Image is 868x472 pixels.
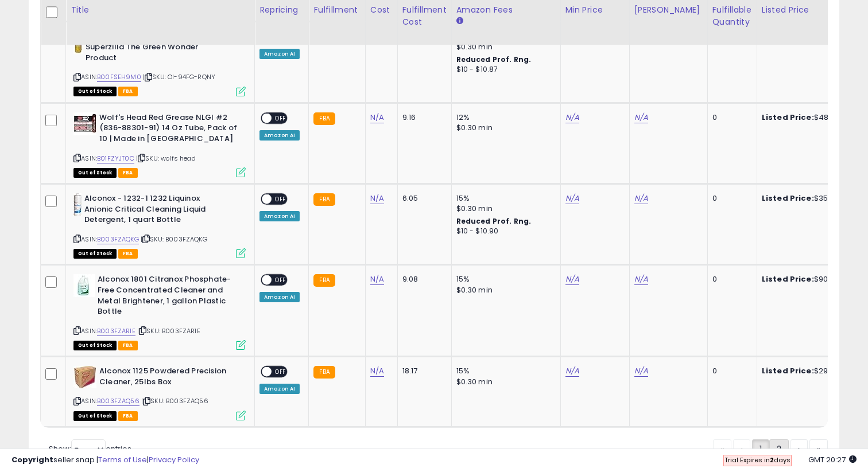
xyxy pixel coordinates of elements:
[73,168,117,178] span: All listings that are currently out of stock and unavailable for purchase on Amazon
[97,326,135,336] a: B003FZAR1E
[272,113,290,123] span: OFF
[762,274,814,284] b: Listed Price:
[370,365,384,377] a: N/A
[762,274,857,284] div: $90.00
[456,377,552,387] div: $0.30 min
[71,4,250,16] div: Title
[762,366,857,376] div: $294.00
[118,411,138,421] span: FBA
[97,154,134,163] a: B01FZYJT0C
[141,396,208,405] span: | SKU: B003FZAQ56
[634,112,648,123] a: N/A
[565,112,579,123] a: N/A
[712,112,748,123] div: 0
[97,396,139,406] a: B003FZAQ56
[313,4,360,16] div: Fulfillment
[456,274,552,284] div: 15%
[456,112,552,123] div: 12%
[73,366,246,419] div: ASIN:
[634,274,648,285] a: N/A
[259,211,300,221] div: Amazon AI
[136,154,196,163] span: | SKU: wolfs head
[313,112,335,125] small: FBA
[73,87,117,96] span: All listings that are currently out of stock and unavailable for purchase on Amazon
[456,366,552,376] div: 15%
[370,274,384,285] a: N/A
[370,112,384,123] a: N/A
[456,193,552,204] div: 15%
[402,366,443,376] div: 18.17
[73,31,246,95] div: ASIN:
[712,4,752,28] div: Fulfillable Quantity
[762,4,861,16] div: Listed Price
[49,443,131,454] span: Show: entries
[259,384,300,394] div: Amazon AI
[73,193,82,216] img: 41tlshWNlcL._SL40_.jpg
[808,454,857,465] span: 2025-09-17 20:27 GMT
[86,31,225,66] b: 300 ML (10.14 oz) Aerosol Can of Superzilla The Green Wonder Product
[402,112,443,123] div: 9.16
[762,112,857,123] div: $48.00
[98,274,237,319] b: Alconox 1801 Citranox Phosphate-Free Concentrated Cleaner and Metal Brightener, 1 gallon Plastic ...
[712,193,748,204] div: 0
[118,168,138,178] span: FBA
[313,366,335,379] small: FBA
[565,4,625,16] div: Min Price
[11,455,199,466] div: seller snap | |
[456,227,552,236] div: $10 - $10.90
[770,455,774,465] b: 2
[762,365,814,376] b: Listed Price:
[118,87,138,96] span: FBA
[98,454,147,465] a: Terms of Use
[11,454,53,465] strong: Copyright
[99,112,239,147] b: Wolf's Head Red Grease NLGI #2 (836-88301-91) 14 Oz Tube, Pack of 10 | Made in [GEOGRAPHIC_DATA]
[402,274,443,284] div: 9.08
[84,193,224,228] b: Alconox - 1232-1 1232 Liquinox Anionic Critical Cleaning Liquid Detergent, 1 quart Bottle
[370,4,393,16] div: Cost
[456,65,552,75] div: $10 - $10.87
[565,193,579,204] a: N/A
[565,274,579,285] a: N/A
[634,365,648,377] a: N/A
[565,365,579,377] a: N/A
[97,235,139,244] a: B003FZAQKG
[73,112,246,176] div: ASIN:
[634,193,648,204] a: N/A
[73,411,117,421] span: All listings that are currently out of stock and unavailable for purchase on Amazon
[73,193,246,257] div: ASIN:
[73,249,117,259] span: All listings that are currently out of stock and unavailable for purchase on Amazon
[73,274,246,349] div: ASIN:
[143,72,215,81] span: | SKU: OI-94FG-RQNY
[259,130,300,141] div: Amazon AI
[634,4,703,16] div: [PERSON_NAME]
[272,275,290,285] span: OFF
[259,4,304,16] div: Repricing
[137,326,200,336] span: | SKU: B003FZAR1E
[402,4,447,28] div: Fulfillment Cost
[762,193,814,204] b: Listed Price:
[259,292,300,302] div: Amazon AI
[370,193,384,204] a: N/A
[817,443,820,455] span: »
[762,193,857,204] div: $35.00
[456,16,463,26] small: Amazon Fees.
[456,285,552,295] div: $0.30 min
[272,194,290,204] span: OFF
[456,216,532,226] b: Reduced Prof. Rng.
[73,112,96,135] img: 51mQdVGrEjL._SL40_.jpg
[99,366,239,390] b: Alconox 1125 Powdered Precision Cleaner, 25lbs Box
[456,204,552,214] div: $0.30 min
[259,49,300,59] div: Amazon AI
[798,443,800,455] span: ›
[456,123,552,133] div: $0.30 min
[456,54,532,64] b: Reduced Prof. Rng.
[712,274,748,284] div: 0
[313,274,335,287] small: FBA
[73,341,117,350] span: All listings that are currently out of stock and unavailable for purchase on Amazon
[762,112,814,123] b: Listed Price:
[769,439,789,459] a: 2
[724,455,790,465] span: Trial Expires in days
[402,193,443,204] div: 6.05
[712,366,748,376] div: 0
[149,454,199,465] a: Privacy Policy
